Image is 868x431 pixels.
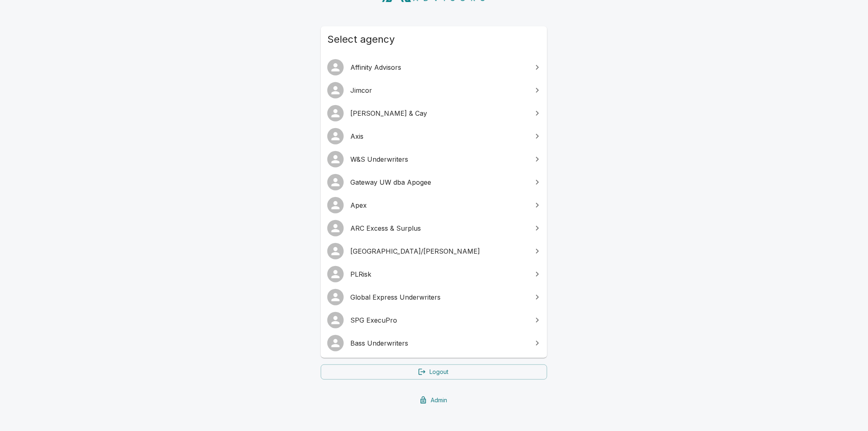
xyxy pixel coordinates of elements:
a: [PERSON_NAME] & Cay [321,102,547,125]
span: [PERSON_NAME] & Cay [350,108,528,118]
a: Bass Underwriters [321,332,547,355]
span: Bass Underwriters [350,338,528,348]
a: [GEOGRAPHIC_DATA]/[PERSON_NAME] [321,240,547,263]
a: SPG ExecuPro [321,309,547,332]
span: W&S Underwriters [350,154,528,164]
span: Select agency [327,33,541,46]
span: Affinity Advisors [350,62,528,72]
span: Axis [350,131,528,141]
a: Global Express Underwriters [321,286,547,309]
span: Global Express Underwriters [350,292,528,302]
a: Admin [321,393,547,408]
a: Affinity Advisors [321,56,547,79]
span: SPG ExecuPro [350,315,528,325]
span: [GEOGRAPHIC_DATA]/[PERSON_NAME] [350,246,528,256]
a: ARC Excess & Surplus [321,217,547,240]
span: ARC Excess & Surplus [350,223,528,233]
span: Jimcor [350,85,528,95]
a: W&S Underwriters [321,148,547,171]
span: Apex [350,200,528,210]
span: Gateway UW dba Apogee [350,177,528,187]
a: Logout [321,365,547,380]
a: Gateway UW dba Apogee [321,171,547,194]
span: PLRisk [350,269,528,279]
a: Jimcor [321,79,547,102]
a: Axis [321,125,547,148]
a: Apex [321,194,547,217]
a: PLRisk [321,263,547,286]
